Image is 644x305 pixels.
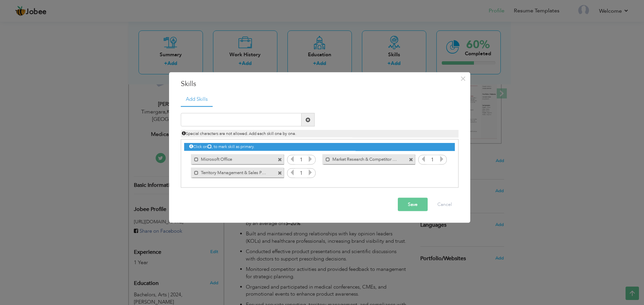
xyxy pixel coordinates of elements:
[199,154,266,162] label: Microsoft Office
[182,131,296,136] span: Special characters are not allowed. Add each skill one by one.
[460,72,466,84] span: ×
[398,198,428,211] button: Save
[199,167,266,176] label: Territory Management & Sales Planning
[181,79,459,89] h3: Skills
[458,73,469,84] button: Close
[330,154,398,162] label: Market Research & Competitor Analysis
[431,198,459,211] button: Cancel
[184,143,454,151] div: Click on , to mark skill as primary.
[181,92,213,107] a: Add Skills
